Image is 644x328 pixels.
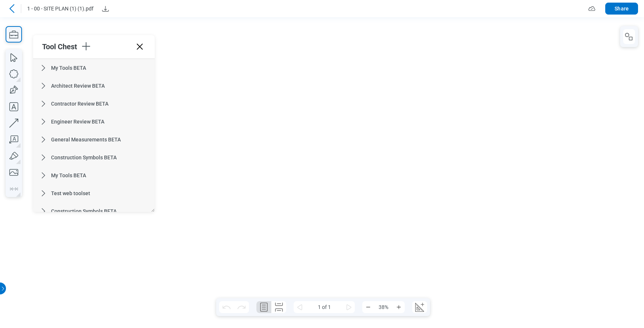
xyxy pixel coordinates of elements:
[33,149,155,166] div: Construction Symbols BETA
[33,77,155,95] div: Architect Review BETA
[51,172,86,178] span: My Tools BETA
[51,154,117,160] span: Construction Symbols BETA
[33,184,155,202] div: Test web toolset
[374,301,393,313] span: 38%
[51,190,90,196] span: Test web toolset
[51,119,104,125] span: Engineer Review BETA
[412,301,427,313] button: Create Scale
[42,42,80,51] div: Tool Chest
[51,137,121,143] span: General Measurements BETA
[100,3,111,15] button: Download
[33,131,155,149] div: General Measurements BETA
[271,301,286,313] button: Continuous Page Layout
[605,3,638,15] button: Share
[51,208,117,214] span: Construction Symbols BETA
[51,83,105,89] span: Architect Review BETA
[33,113,155,131] div: Engineer Review BETA
[51,65,86,71] span: My Tools BETA
[219,301,234,313] button: Undo
[306,301,343,313] span: 1 of 1
[362,301,374,313] button: Zoom Out
[27,5,94,12] span: 1 - 00 - SITE PLAN (1) (1).pdf
[256,301,271,313] button: Single Page Layout
[393,301,405,313] button: Zoom In
[33,59,155,77] div: My Tools BETA
[33,202,155,220] div: Construction Symbols BETA
[51,101,108,107] span: Contractor Review BETA
[33,166,155,184] div: My Tools BETA
[234,301,249,313] button: Redo
[33,95,155,113] div: Contractor Review BETA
